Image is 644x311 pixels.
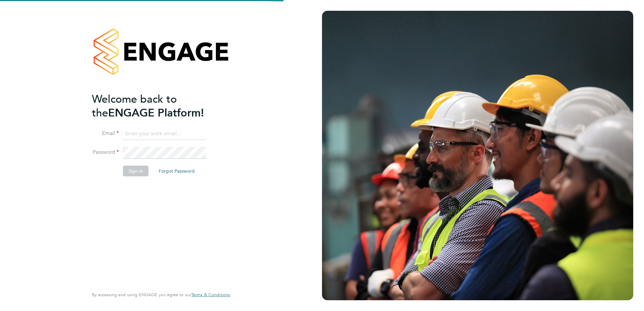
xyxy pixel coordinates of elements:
span: Welcome back to the [92,93,177,119]
h2: ENGAGE Platform! [92,92,223,120]
label: Password [92,149,119,156]
input: Enter your work email... [123,128,206,140]
button: Sign In [123,166,149,176]
span: By accessing and using ENGAGE you agree to our [92,292,230,298]
button: Forgot Password [153,166,200,176]
label: Email [92,130,119,137]
a: Terms & Conditions [191,292,230,298]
